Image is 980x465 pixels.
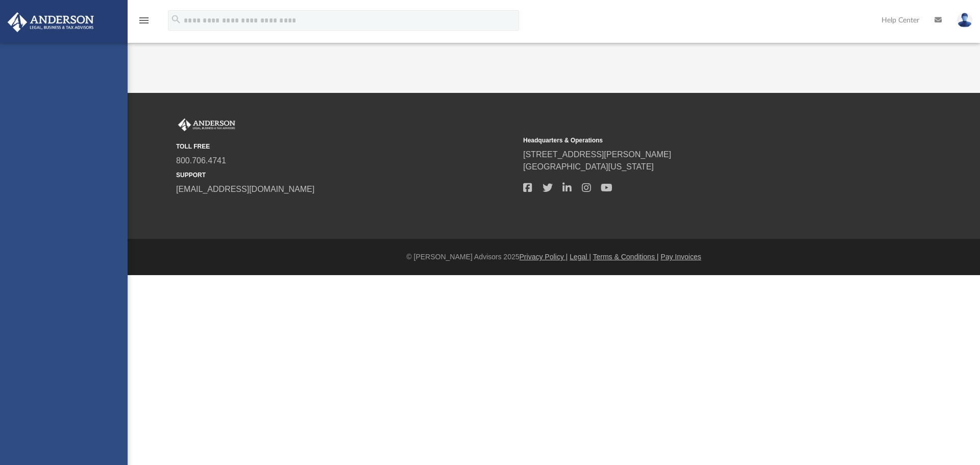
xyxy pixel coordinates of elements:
i: search [170,14,182,25]
a: [STREET_ADDRESS][PERSON_NAME] [523,150,671,159]
a: Terms & Conditions | [593,253,659,261]
a: [EMAIL_ADDRESS][DOMAIN_NAME] [176,185,314,193]
a: menu [138,19,150,27]
a: Privacy Policy | [520,253,568,261]
small: Headquarters & Operations [523,136,863,145]
i: menu [138,14,150,27]
small: SUPPORT [176,170,516,180]
a: [GEOGRAPHIC_DATA][US_STATE] [523,162,654,171]
a: Pay Invoices [660,253,701,261]
a: 800.706.4741 [176,156,226,165]
div: © [PERSON_NAME] Advisors 2025 [128,252,980,262]
a: Legal | [570,253,591,261]
img: Anderson Advisors Platinum Portal [5,12,97,32]
img: User Pic [957,13,972,28]
small: TOLL FREE [176,142,516,151]
img: Anderson Advisors Platinum Portal [176,118,237,132]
